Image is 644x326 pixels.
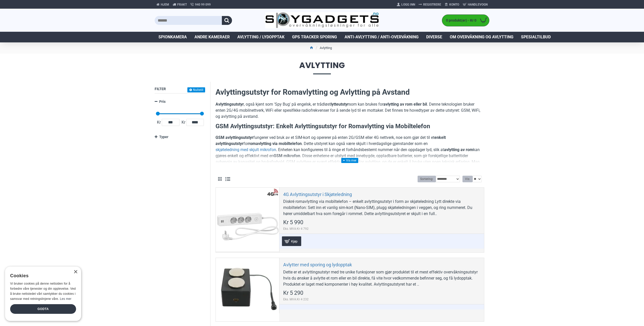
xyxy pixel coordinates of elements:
a: Pris [155,97,205,106]
span: Frakt [177,2,187,7]
a: 4G Avlyttingsutstyr i Skjøteledning [283,191,352,197]
strong: GSM mikrofon [274,153,300,158]
a: Avlytting / Lydopptak [234,32,288,42]
span: Kjøp [290,240,299,243]
span: 940 99 099 [195,2,211,7]
span: Spionkamera [158,34,187,40]
div: Godta [10,304,76,314]
span: Logg Inn [401,2,415,7]
div: Dette er et avlyttingsutstyr med tre unike funksjoner som gjør produktet til et mest effektiv ove... [283,269,480,287]
p: fungerer ved bruk av et SIM-kort og opererer på enten 2G/GSM eller 4G nettverk, noe som gjør det ... [216,135,484,171]
span: GPS Tracker Sporing [292,34,337,40]
span: Konto [449,2,459,7]
strong: avlytting av rom eller bil [383,102,427,107]
span: Spesialtilbud [521,34,551,40]
h2: Avlyttingsutstyr for Romavlytting og Avlytting på Avstand [216,87,484,97]
span: Andre kameraer [194,34,230,40]
a: Avlytter med sporing og lydopptak [283,262,352,268]
div: Cookies [10,270,73,281]
a: Typer [155,133,205,141]
a: Handlevogn [461,1,489,9]
strong: enkelt avlyttingsutstyr [216,135,446,146]
a: GPS Tracker Sporing [288,32,341,42]
a: Diverse [422,32,446,42]
span: Om overvåkning og avlytting [450,34,513,40]
span: Eks. MVA:Kr 4 232 [283,297,309,302]
strong: lytteutstyr [331,102,349,107]
div: Close [74,270,77,274]
a: 0 produkt(er) - Kr 0 [442,15,489,26]
span: Kr 5 290 [283,290,303,296]
span: Avlytting / Lydopptak [237,34,284,40]
a: Anti-avlytting / Anti-overvåkning [341,32,422,42]
span: Handlevogn [468,2,488,7]
span: Kr [156,119,162,125]
a: skjøteledning med skjult mikrofon [216,147,276,153]
label: Vis: [462,176,473,182]
h3: GSM Avlyttingsutstyr: Enkelt Avlyttingsutstyr for Romavlytting via Mobiltelefon [216,122,484,131]
strong: romavlytting via mobiltelefon [248,141,302,146]
span: Kr 5 990 [283,220,303,225]
strong: avlytting av rom [444,147,473,152]
div: Diskré romavlytting via mobiltelefon – enkelt avlyttingsutstyr i form av skjøteledning Lytt direk... [283,199,480,217]
a: Spionkamera [155,32,191,42]
a: Konto [443,1,461,9]
span: Kr [181,119,186,125]
a: Andre kameraer [191,32,234,42]
strong: GSM avlyttingsutstyr [216,135,253,140]
span: Vi bruker cookies på denne nettsiden for å forbedre våre tjenester og din opplevelse. Ved å bruke... [10,282,76,300]
span: Registrere [423,2,441,7]
span: Hjem [161,2,169,7]
p: , også kjent som 'Spy Bug' på engelsk, er trådløst som kan brukes for . Denne teknologien bruker ... [216,101,484,120]
label: Sortering: [418,176,436,182]
span: Filter [155,87,166,91]
img: SpyGadgets.no [265,12,379,29]
a: 4G Avlyttingsutstyr i Skjøteledning [216,188,279,251]
button: Nullstill [187,87,205,92]
a: Les mer, opens a new window [60,297,71,301]
strong: Avlyttingsutstyr [216,102,244,107]
a: Avlytter med sporing og lydopptak Avlytter med sporing og lydopptak [216,258,279,321]
a: Logg Inn [395,1,417,9]
span: 0 produkt(er) - Kr 0 [442,18,478,23]
span: Eks. MVA:Kr 4 792 [283,226,309,231]
a: Om overvåkning og avlytting [446,32,517,42]
a: Registrere [417,1,443,9]
a: Spesialtilbud [517,32,554,42]
span: Avlytting [155,61,489,74]
span: Diverse [426,34,442,40]
span: Anti-avlytting / Anti-overvåkning [345,34,419,40]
